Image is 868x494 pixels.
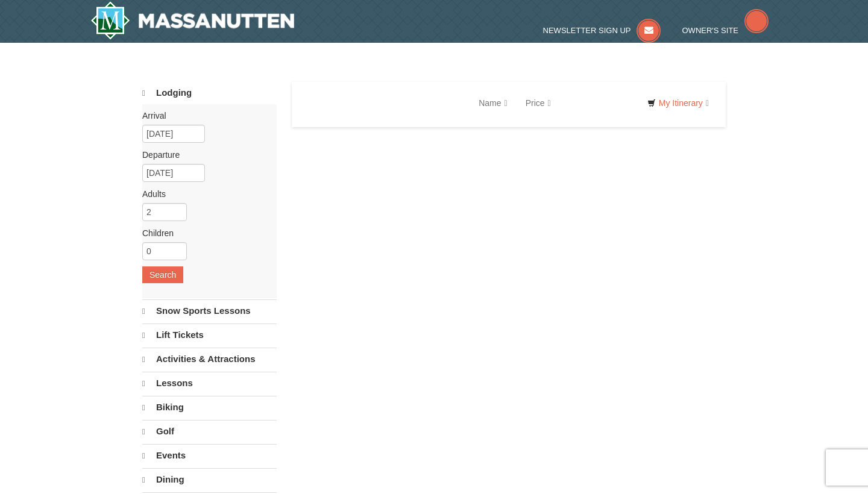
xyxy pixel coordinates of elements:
a: Dining [142,468,277,491]
a: Snow Sports Lessons [142,299,277,322]
label: Children [142,227,268,239]
span: Newsletter Sign Up [543,26,631,35]
a: My Itinerary [640,94,717,112]
a: Name [470,91,516,115]
a: Newsletter Sign Up [543,26,661,35]
a: Lessons [142,372,277,395]
a: Biking [142,396,277,419]
a: Lodging [142,82,277,104]
span: Owner's Site [682,26,739,35]
a: Activities & Attractions [142,348,277,370]
label: Adults [142,188,268,200]
a: Massanutten Resort [90,1,294,40]
label: Departure [142,149,268,161]
button: Search [142,266,183,283]
a: Price [517,91,560,115]
a: Golf [142,420,277,443]
a: Lift Tickets [142,324,277,346]
img: Massanutten Resort Logo [90,1,294,40]
label: Arrival [142,110,268,122]
a: Events [142,444,277,467]
a: Owner's Site [682,26,769,35]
